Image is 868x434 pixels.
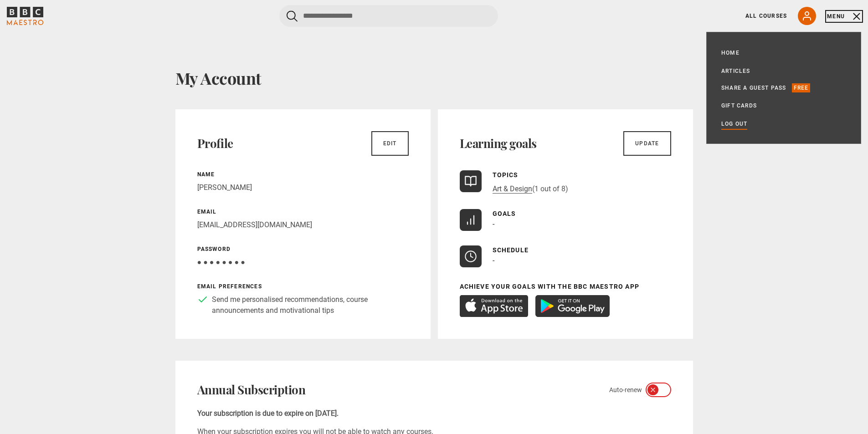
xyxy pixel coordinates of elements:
p: Email [197,208,409,216]
p: Name [197,170,409,179]
a: All Courses [745,12,787,20]
h2: Learning goals [460,136,537,151]
p: Email preferences [197,282,409,291]
svg: BBC Maestro [7,7,43,25]
a: Share a guest pass [721,83,786,92]
a: Articles [721,66,750,76]
span: - [493,220,494,228]
p: [EMAIL_ADDRESS][DOMAIN_NAME] [197,220,409,230]
button: Submit the search query [287,10,298,22]
p: Goals [493,209,516,219]
a: Home [721,48,740,57]
p: Send me personalised recommendations, course announcements and motivational tips [212,294,409,316]
a: Edit [371,131,409,156]
h2: Profile [197,136,233,151]
p: [PERSON_NAME] [197,182,409,193]
p: Free [792,83,811,92]
b: Your subscription is due to expire on [DATE]. [197,409,339,418]
p: Topics [493,170,568,180]
input: Search [279,5,498,27]
h1: My Account [175,68,693,87]
p: (1 out of 8) [493,184,568,194]
a: Update [623,131,671,156]
h2: Annual Subscription [197,383,306,397]
span: ● ● ● ● ● ● ● ● [197,258,245,266]
a: Log out [721,119,747,128]
p: Password [197,245,409,253]
span: Auto-renew [609,385,642,395]
span: - [493,256,494,265]
p: Schedule [493,245,529,255]
a: Art & Design [493,184,532,194]
a: Gift Cards [721,101,757,110]
p: Achieve your goals with the BBC Maestro App [460,282,671,291]
button: Toggle navigation [827,12,861,21]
